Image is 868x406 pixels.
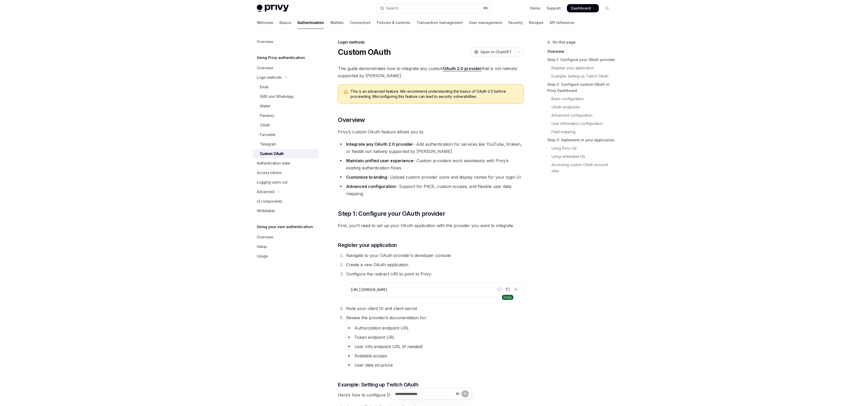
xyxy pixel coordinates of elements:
div: Logging users out [257,179,287,185]
span: On this page [552,39,576,45]
span: Open in ChatGPT [480,49,512,55]
input: Ask a question... [395,388,454,400]
a: Basic configuration [547,95,615,103]
a: Step 1: Configure your OAuth provider [547,56,615,64]
span: Register your application [338,241,397,249]
div: Passkey [260,113,274,119]
a: User information configuration [547,119,615,128]
span: This guide demonstrates how to integrate any custom that is not natively supported by [PERSON_NAME]. [338,65,524,79]
strong: Integrate any OAuth 2.0 provider [346,142,413,147]
div: Farcaster [260,132,276,138]
a: Logging users out [253,178,319,187]
div: Wallet [260,103,270,109]
span: This is an advanced feature. We recommend understanding the basics of OAuth 2.0 before proceeding... [351,89,518,99]
span: Overview [338,116,365,124]
a: Connectors [350,16,371,29]
a: OAuth endpoints [547,103,615,111]
svg: Warning [343,89,348,94]
div: Login methods [338,40,524,45]
a: Advanced configuration [547,111,615,119]
a: Whitelabel [253,206,319,215]
div: Email [260,84,268,90]
a: OAuth [253,120,319,130]
a: Telegram [253,140,319,149]
div: Advanced [257,189,274,195]
button: Open in ChatGPT [471,48,515,56]
h5: Using your own authentication [257,224,313,230]
div: Whitelabel [257,208,275,214]
a: Farcaster [253,130,319,139]
a: User management [469,16,502,29]
div: Custom OAuth [260,151,284,157]
button: Copy the contents from the code block [504,286,511,293]
div: OAuth [260,122,270,128]
div: UI components [257,198,282,204]
li: Navigate to your OAuth provider’s developer console [345,252,524,259]
div: Usage [257,253,268,259]
li: Create a new OAuth application [345,261,524,268]
li: - Upload custom provider icons and display names for your login UI [338,174,524,181]
div: Overview [257,65,273,71]
strong: Advanced configuration [346,184,396,189]
a: Step 2: Configure custom OAuth in Privy Dashboard [547,80,615,95]
a: Field mapping [547,128,615,136]
h5: Using Privy authentication [257,55,305,61]
div: Telegram [260,141,276,147]
span: First, you’ll need to set up your OAuth application with the provider you want to integrate. [338,222,524,229]
a: Support [547,6,561,11]
button: Toggle dark mode [603,4,611,12]
a: Dashboard [567,4,599,12]
a: Step 3: Implement in your application [547,136,615,144]
a: Wallet [253,101,319,111]
a: Email [253,82,319,92]
li: Configure the redirect URI to point to Privy: [345,270,524,297]
div: Search... [386,5,401,11]
a: Security [508,16,523,29]
a: Overview [253,232,319,242]
div: Copy [502,295,513,300]
li: Note your client ID and client secret [345,305,524,312]
a: Overview [547,47,615,56]
a: OAuth 2.0 provider [443,66,482,71]
a: Accessing custom OAuth account data [547,161,615,175]
a: SMS and WhatsApp [253,92,319,101]
a: Example: Setting up Twitch OAuth [547,72,615,80]
button: Open search [376,4,492,13]
a: Overview [253,37,319,46]
a: Policies & controls [377,16,410,29]
div: SMS and WhatsApp [260,93,294,100]
strong: Maintain unified user experience [346,158,413,163]
a: Basics [279,16,291,29]
a: Welcome [257,16,273,29]
a: Overview [253,63,319,73]
a: Using Privy UIs [547,144,615,152]
span: Dashboard [571,6,591,11]
li: Token endpoint URL [346,334,524,341]
span: [URL][DOMAIN_NAME] [351,287,388,292]
li: - Custom providers work seamlessly with Privy’s existing authentication flows [338,157,524,171]
div: Setup [257,244,267,250]
span: Privy’s custom OAuth feature allows you to: [338,128,524,135]
img: light logo [257,5,289,12]
li: User info endpoint URL (if needed) [346,343,524,350]
div: Authentication state [257,160,290,166]
span: Step 1: Configure your OAuth provider [338,210,445,218]
a: Authentication [297,16,324,29]
button: Toggle Advanced section [253,187,319,196]
li: - Support for PKCE, custom scopes, and flexible user data mapping [338,183,524,197]
li: Available scopes [346,352,524,359]
a: Register your application [547,64,615,72]
li: Authorization endpoint URL [346,324,524,332]
button: Toggle Login methods section [253,73,319,82]
a: Using whitelabel UIs [547,152,615,161]
div: Overview [257,39,273,45]
li: Review the provider’s documentation for: [345,314,524,369]
div: Login methods [257,74,282,81]
a: UI components [253,197,319,206]
div: Access tokens [257,170,282,176]
a: Setup [253,242,319,251]
a: Demo [530,6,540,11]
a: Authentication state [253,159,319,168]
a: Usage [253,252,319,261]
span: Example: Setting up Twitch OAuth [338,381,418,388]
